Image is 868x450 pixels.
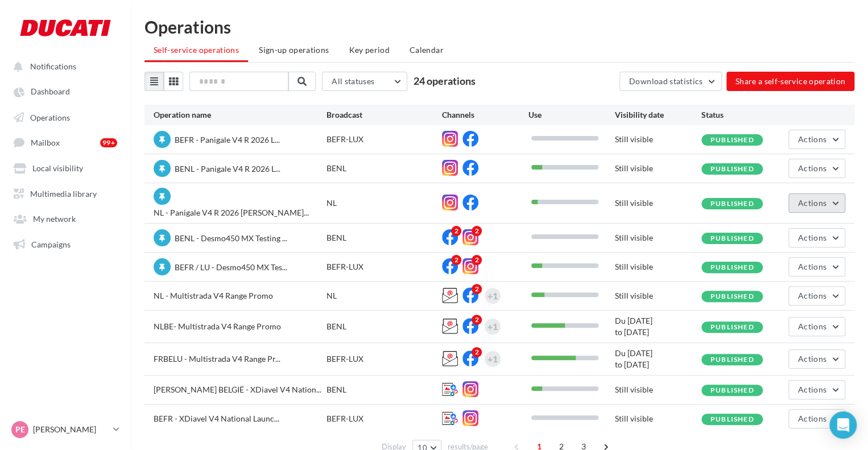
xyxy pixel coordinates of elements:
[175,135,280,145] span: BEFR - Panigale V4 R 2026 L...
[326,353,442,365] div: BEFR-LUX
[615,348,701,370] div: Du [DATE] to [DATE]
[788,130,845,149] button: Actions
[615,290,701,302] div: Still visible
[472,347,482,357] div: 2
[788,286,845,305] button: Actions
[451,226,461,236] div: 2
[619,72,722,91] button: Download statistics
[33,214,76,224] span: My network
[326,290,442,302] div: NL
[788,193,845,213] button: Actions
[154,109,326,121] div: Operation name
[615,109,701,121] div: Visibility date
[154,321,281,331] span: NLBE- Multistrada V4 Range Promo
[30,112,70,122] span: Operations
[472,284,482,294] div: 2
[175,262,287,272] span: BEFR / LU - Desmo450 MX Tes...
[259,45,329,55] span: Sign-up operations
[326,384,442,395] div: BENL
[30,61,76,71] span: Notifications
[7,131,124,152] a: Mailbox 99+
[100,138,117,147] div: 99+
[788,409,845,428] button: Actions
[798,385,826,394] span: Actions
[32,163,83,173] span: Local visibility
[788,317,845,336] button: Actions
[528,109,615,121] div: Use
[31,239,71,249] span: Campaigns
[798,414,826,423] span: Actions
[710,415,754,423] span: Published
[710,323,754,331] span: Published
[326,197,442,209] div: NL
[710,135,754,144] span: Published
[798,291,826,300] span: Actions
[7,183,124,203] a: Multimedia library
[332,76,374,86] span: All statuses
[451,255,461,265] div: 2
[31,87,70,97] span: Dashboard
[701,109,788,121] div: Status
[487,288,498,304] div: +1
[726,72,855,91] button: Share a self-service operation
[629,76,703,86] span: Download statistics
[326,413,442,424] div: BEFR-LUX
[154,208,309,217] span: NL - Panigale V4 R 2026 [PERSON_NAME]...
[615,232,701,243] div: Still visible
[410,45,444,55] span: Calendar
[175,233,287,243] span: BENL - Desmo450 MX Testing ...
[798,163,826,173] span: Actions
[710,199,754,208] span: Published
[615,315,701,338] div: Du [DATE] to [DATE]
[798,134,826,144] span: Actions
[7,208,124,228] a: My network
[7,233,124,254] a: Campaigns
[9,419,122,440] a: PE [PERSON_NAME]
[322,72,407,91] button: All statuses
[798,354,826,364] span: Actions
[7,56,119,76] button: Notifications
[31,138,60,147] span: Mailbox
[154,291,273,300] span: NL - Multistrada V4 Range Promo
[710,292,754,300] span: Published
[788,228,845,247] button: Actions
[615,163,701,174] div: Still visible
[154,414,279,423] span: BEFR - XDiavel V4 National Launc...
[7,106,124,127] a: Operations
[7,81,124,101] a: Dashboard
[154,354,280,364] span: FRBELU - Multistrada V4 Range Pr...
[829,411,857,439] div: Open Intercom Messenger
[175,164,280,174] span: BENL - Panigale V4 R 2026 L...
[788,257,845,276] button: Actions
[349,45,390,55] span: Key period
[326,163,442,174] div: BENL
[615,261,701,273] div: Still visible
[154,385,321,394] span: [PERSON_NAME] BELGIË - XDiavel V4 Nation...
[798,198,826,208] span: Actions
[615,384,701,395] div: Still visible
[414,75,476,87] span: 24 operations
[326,109,442,121] div: Broadcast
[487,319,498,335] div: +1
[710,386,754,394] span: Published
[326,321,442,332] div: BENL
[7,157,124,177] a: Local visibility
[487,351,498,367] div: +1
[788,380,845,399] button: Actions
[472,255,482,265] div: 2
[788,349,845,369] button: Actions
[710,234,754,242] span: Published
[472,226,482,236] div: 2
[144,18,854,35] div: Operations
[798,233,826,242] span: Actions
[326,134,442,145] div: BEFR-LUX
[798,321,826,331] span: Actions
[710,263,754,271] span: Published
[615,413,701,424] div: Still visible
[442,109,528,121] div: Channels
[788,159,845,178] button: Actions
[615,197,701,209] div: Still visible
[710,164,754,173] span: Published
[710,355,754,364] span: Published
[615,134,701,145] div: Still visible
